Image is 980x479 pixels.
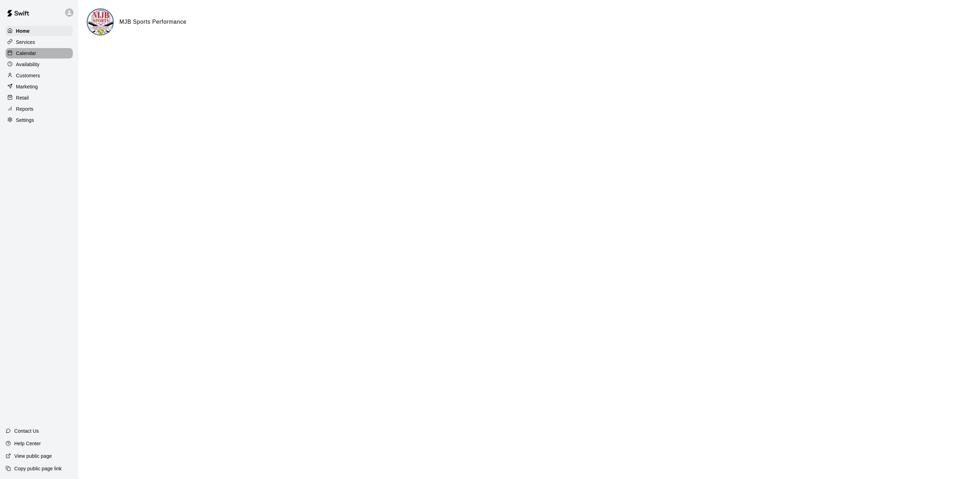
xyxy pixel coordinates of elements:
p: Availability [16,61,40,68]
img: MJB Sports Performance logo [88,9,114,36]
a: Home [6,26,73,36]
p: Reports [16,105,33,112]
p: Retail [16,94,29,101]
p: Marketing [16,83,38,90]
a: Calendar [6,48,73,58]
a: Retail [6,93,73,103]
p: Services [16,39,35,46]
p: Customers [16,72,40,79]
a: Reports [6,104,73,114]
p: Contact Us [14,427,39,434]
p: View public page [14,453,52,460]
h6: MJB Sports Performance [119,17,187,26]
p: Home [16,28,30,34]
p: Settings [16,117,34,124]
a: Availability [6,59,73,70]
p: Help Center [14,440,41,447]
p: Copy public page link [14,465,62,472]
p: Calendar [16,50,36,57]
a: Services [6,37,73,47]
a: Marketing [6,81,73,92]
a: Settings [6,115,73,125]
a: Customers [6,70,73,81]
